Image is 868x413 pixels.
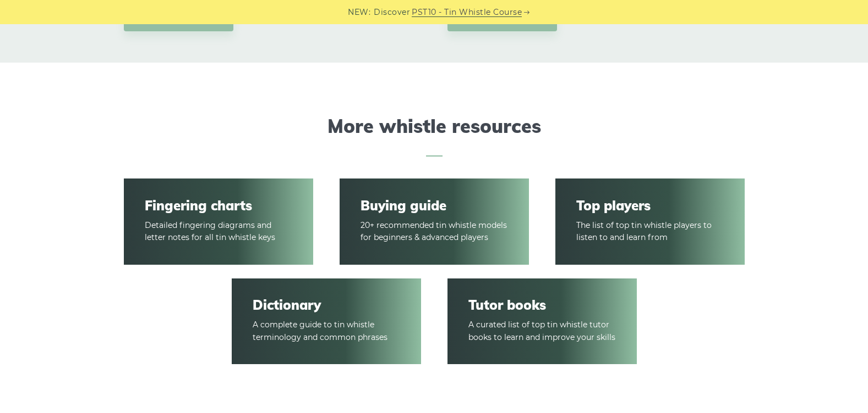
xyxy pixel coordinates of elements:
[145,198,292,214] a: Fingering charts
[468,297,615,313] a: Tutor books
[361,198,507,214] a: Buying guide
[253,297,400,313] a: Dictionary
[412,6,522,19] a: PST10 - Tin Whistle Course
[374,6,410,19] span: Discover
[348,6,370,19] span: NEW:
[576,198,723,214] a: Top players
[124,115,745,157] h2: More whistle resources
